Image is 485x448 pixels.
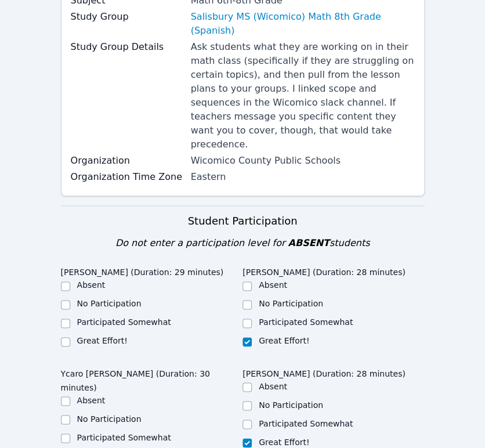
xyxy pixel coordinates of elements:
label: Participated Somewhat [77,317,171,327]
label: Great Effort! [259,336,309,345]
label: Absent [77,395,106,404]
div: Wicomico County Public Schools [191,154,415,168]
label: No Participation [259,299,323,308]
label: No Participation [77,414,142,423]
div: Do not enter a participation level for students [61,236,425,250]
label: Study Group Details [71,40,184,54]
label: Absent [77,280,106,290]
label: Great Effort! [259,437,309,446]
label: Study Group [71,10,184,24]
label: Participated Somewhat [77,432,171,442]
label: No Participation [259,400,323,409]
label: Participated Somewhat [259,317,353,327]
legend: [PERSON_NAME] (Duration: 28 minutes) [242,262,406,279]
label: Organization Time Zone [71,170,184,184]
div: Eastern [191,170,415,184]
span: ABSENT [288,237,329,248]
label: Absent [259,280,287,290]
label: Participated Somewhat [259,418,353,428]
label: No Participation [77,299,142,308]
legend: [PERSON_NAME] (Duration: 29 minutes) [61,262,224,279]
label: Absent [259,381,287,391]
label: Organization [71,154,184,168]
div: Ask students what they are working on in their math class (specifically if they are struggling on... [191,40,415,151]
label: Great Effort! [77,336,128,345]
legend: Ycaro [PERSON_NAME] (Duration: 30 minutes) [61,363,243,394]
h3: Student Participation [61,213,425,229]
legend: [PERSON_NAME] (Duration: 28 minutes) [242,363,406,380]
a: Salisbury MS (Wicomico) Math 8th Grade (Spanish) [191,10,415,38]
